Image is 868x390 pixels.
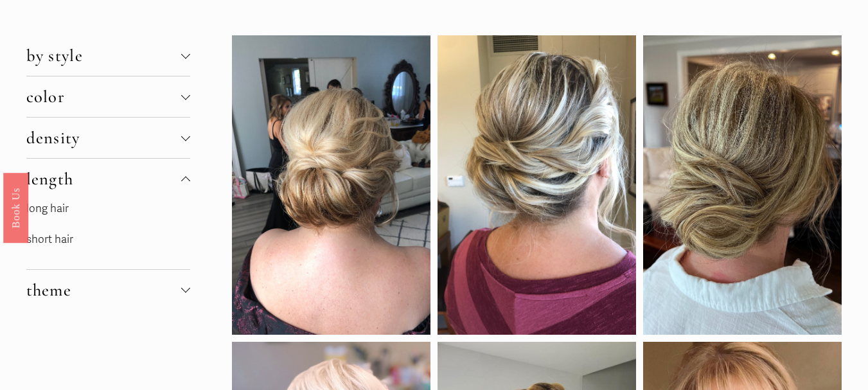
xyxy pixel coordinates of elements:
button: theme [26,270,191,310]
button: by style [26,35,191,76]
div: length [26,199,191,269]
span: length [26,168,182,190]
span: theme [26,279,182,301]
a: Book Us [3,172,28,242]
a: long hair [26,202,69,215]
span: by style [26,45,182,66]
span: density [26,127,182,148]
button: color [26,76,191,117]
a: short hair [26,233,73,246]
button: length [26,159,191,199]
span: color [26,86,182,107]
button: density [26,118,191,158]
